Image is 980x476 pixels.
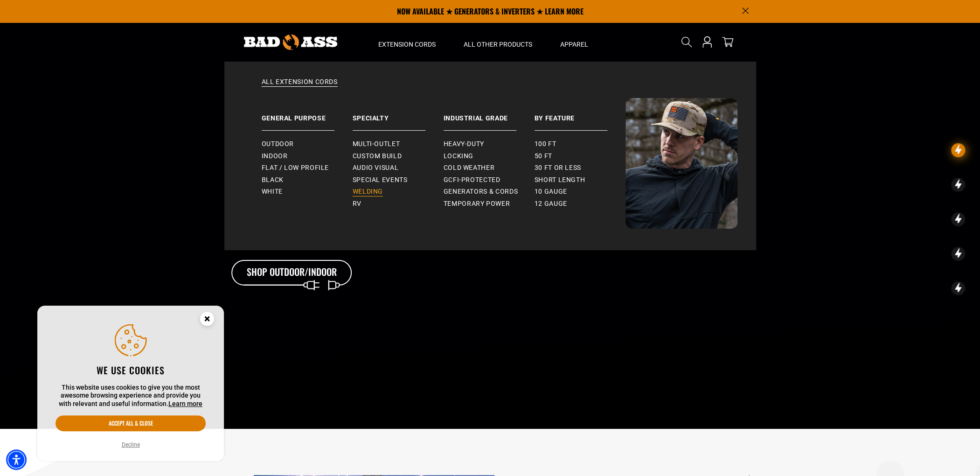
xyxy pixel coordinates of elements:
[535,152,552,161] span: 50 ft
[444,140,484,148] span: Heavy-Duty
[119,440,143,449] button: Decline
[262,186,353,198] a: White
[6,449,27,470] div: Accessibility Menu
[444,162,535,174] a: Cold Weather
[262,174,353,186] a: Black
[444,98,535,131] a: Industrial Grade
[444,174,535,186] a: GCFI-Protected
[535,98,626,131] a: By Feature
[546,22,602,62] summary: Apparel
[353,98,444,131] a: Specialty
[450,22,546,62] summary: All Other Products
[353,138,444,150] a: Multi-Outlet
[700,22,715,62] a: Open this option
[37,306,224,462] aside: Cookie Consent
[56,364,206,376] h2: We use cookies
[444,152,473,161] span: Locking
[262,162,353,174] a: Flat / Low Profile
[262,152,288,161] span: Indoor
[190,306,224,335] button: Close this option
[56,415,206,431] button: Accept all & close
[353,198,444,210] a: RV
[535,150,626,162] a: 50 ft
[353,176,408,184] span: Special Events
[353,200,361,208] span: RV
[444,164,495,172] span: Cold Weather
[444,186,535,198] a: Generators & Cords
[353,186,444,198] a: Welding
[353,152,402,161] span: Custom Build
[378,40,436,49] span: Extension Cords
[353,140,400,148] span: Multi-Outlet
[353,188,383,196] span: Welding
[535,140,556,148] span: 100 ft
[535,176,585,184] span: Short Length
[262,98,353,131] a: General Purpose
[535,174,626,186] a: Short Length
[262,176,284,184] span: Black
[626,98,737,229] img: Bad Ass Extension Cords
[353,162,444,174] a: Audio Visual
[262,188,283,196] span: White
[244,35,337,50] img: Bad Ass Extension Cords
[353,174,444,186] a: Special Events
[444,188,518,196] span: Generators & Cords
[353,164,399,172] span: Audio Visual
[364,22,450,62] summary: Extension Cords
[444,176,500,184] span: GCFI-Protected
[535,188,567,196] span: 10 gauge
[262,138,353,150] a: Outdoor
[444,200,510,208] span: Temporary Power
[535,200,567,208] span: 12 gauge
[231,260,353,286] a: Shop Outdoor/Indoor
[444,150,535,162] a: Locking
[535,138,626,150] a: 100 ft
[535,164,581,172] span: 30 ft or less
[56,384,206,408] p: This website uses cookies to give you the most awesome browsing experience and provide you with r...
[535,162,626,174] a: 30 ft or less
[168,400,202,407] a: This website uses cookies to give you the most awesome browsing experience and provide you with r...
[535,186,626,198] a: 10 gauge
[444,198,535,210] a: Temporary Power
[464,40,532,49] span: All Other Products
[262,164,329,172] span: Flat / Low Profile
[243,77,737,98] a: All Extension Cords
[535,198,626,210] a: 12 gauge
[444,138,535,150] a: Heavy-Duty
[720,36,735,48] a: cart
[560,40,588,49] span: Apparel
[679,35,694,49] summary: Search
[262,150,353,162] a: Indoor
[353,150,444,162] a: Custom Build
[262,140,294,148] span: Outdoor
